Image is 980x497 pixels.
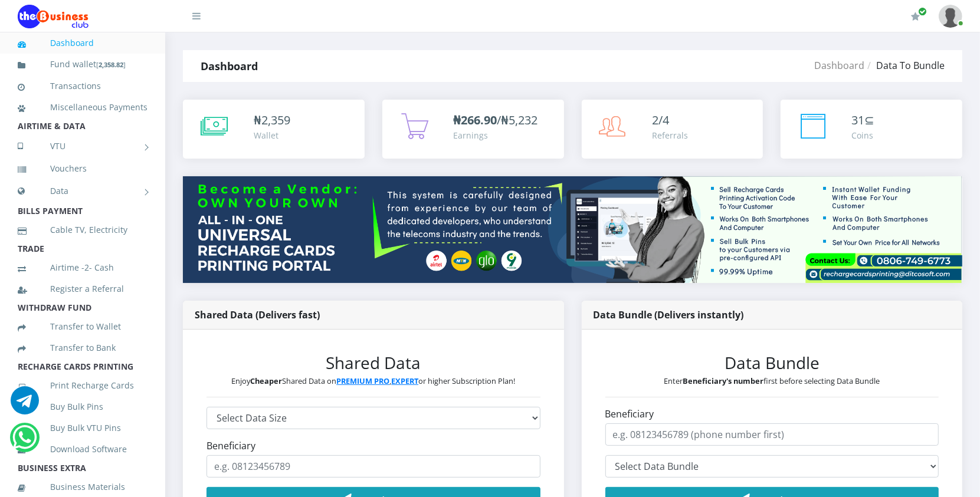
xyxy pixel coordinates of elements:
span: 31 [851,112,864,128]
a: Print Recharge Cards [18,372,148,399]
a: Download Software [18,436,148,463]
strong: Dashboard [201,59,258,73]
small: [ ] [96,60,126,69]
a: ₦2,359 Wallet [183,100,365,159]
h3: Shared Data [207,353,540,373]
span: Renew/Upgrade Subscription [918,7,927,16]
b: 2,358.82 [99,60,123,69]
div: ⊆ [851,111,874,129]
div: ₦ [254,111,290,129]
li: Data To Bundle [864,58,945,73]
a: Chat for support [11,395,39,414]
h3: Data Bundle [605,353,939,373]
span: 2,359 [261,112,290,128]
small: Enjoy Shared Data on , or higher Subscription Plan! [231,376,515,386]
i: Renew/Upgrade Subscription [911,12,920,21]
div: Wallet [254,129,290,141]
a: Transfer to Bank [18,334,148,361]
small: Enter first before selecting Data Bundle [664,376,880,386]
b: Beneficiary's number [683,376,763,386]
label: Beneficiary [207,439,255,453]
a: Miscellaneous Payments [18,94,148,121]
b: Cheaper [250,376,282,386]
div: Referrals [653,129,689,141]
a: ₦266.90/₦5,232 Earnings [382,100,564,159]
span: /₦5,232 [453,112,537,128]
strong: Shared Data (Delivers fast) [195,308,320,321]
a: Airtime -2- Cash [18,254,148,281]
a: PREMIUM PRO [336,376,389,386]
span: 2/4 [653,112,670,128]
strong: Data Bundle (Delivers instantly) [594,308,744,321]
a: Vouchers [18,155,148,182]
a: Dashboard [814,59,864,72]
input: e.g. 08123456789 (phone number first) [605,423,939,446]
a: Chat for support [12,432,37,452]
a: 2/4 Referrals [582,100,763,159]
img: Logo [18,5,89,28]
a: Buy Bulk VTU Pins [18,414,148,442]
a: Transactions [18,73,148,100]
a: Fund wallet[2,358.82] [18,51,148,78]
div: Earnings [453,129,537,141]
input: e.g. 08123456789 [207,455,540,478]
a: Register a Referral [18,275,148,302]
img: User [939,5,962,28]
img: multitenant_rcp.png [183,176,962,283]
a: Transfer to Wallet [18,313,148,340]
a: Cable TV, Electricity [18,216,148,243]
a: Data [18,176,148,206]
b: ₦266.90 [453,112,497,128]
div: Coins [851,129,874,141]
label: Beneficiary [605,407,654,421]
a: Dashboard [18,29,148,57]
a: Buy Bulk Pins [18,393,148,420]
a: VTU [18,131,148,161]
a: EXPERT [391,376,418,386]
